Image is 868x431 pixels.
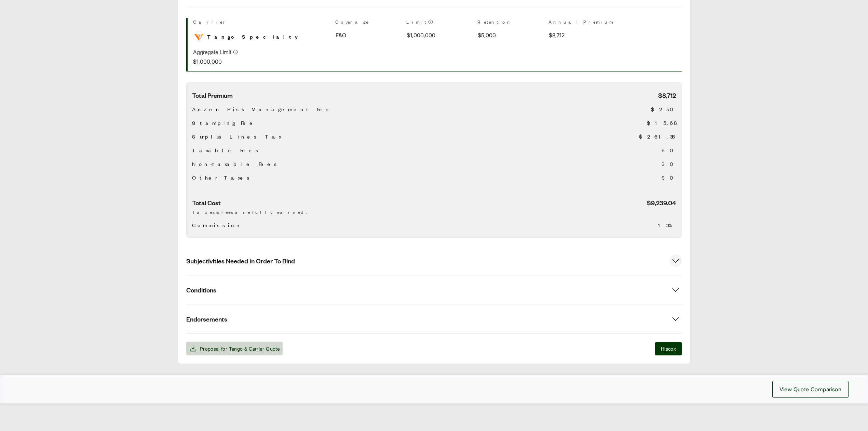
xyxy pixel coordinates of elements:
[192,173,252,182] span: Other Taxes
[186,246,682,275] button: Subjectivities Needed In Order To Bind
[192,160,280,168] span: Non-taxable Fees
[186,304,682,333] button: Endorsements
[192,146,261,154] span: Taxable Fees
[662,146,676,154] span: $0
[651,105,676,113] span: $250
[207,32,304,41] span: Tango Specialty
[192,132,281,141] span: Surplus Lines Tax
[662,173,676,182] span: $0
[779,385,841,393] span: View Quote Comparison
[186,286,216,294] span: Conditions
[336,31,346,39] span: E&O
[192,119,256,127] span: Stamping Fee
[478,31,496,39] span: $5,000
[661,345,676,352] span: Hiscox
[772,381,849,398] button: View Quote Comparison
[192,105,333,113] span: Anzen Risk Management Fee
[193,57,238,66] p: $1,000,000
[192,208,676,215] p: Taxes & Fees are fully earned.
[662,160,676,168] span: $0
[647,119,676,127] span: $15.68
[658,91,676,100] span: $8,712
[186,342,283,355] button: Proposal for Tango & Carrier Quote
[186,315,227,323] span: Endorsements
[548,18,614,28] th: Annual Premium
[193,18,330,28] th: Carrier
[477,18,543,28] th: Retention
[192,221,242,229] span: Commission
[186,257,295,265] span: Subjectivities Needed In Order To Bind
[186,275,682,304] button: Conditions
[194,31,204,42] img: Tango Specialty logo
[192,91,233,100] span: Total Premium
[229,346,243,352] span: Tango
[193,48,231,56] p: Aggregate Limit
[407,31,435,39] span: $1,000,000
[639,132,676,141] span: $261.36
[655,342,682,355] button: Hiscox
[244,346,280,352] span: & Carrier Quote
[549,31,565,39] span: $8,712
[200,345,280,352] span: Proposal for
[335,18,401,28] th: Coverage
[658,221,676,229] span: 13%
[192,198,221,207] span: Total Cost
[647,198,676,207] span: $9,239.04
[406,18,472,28] th: Limit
